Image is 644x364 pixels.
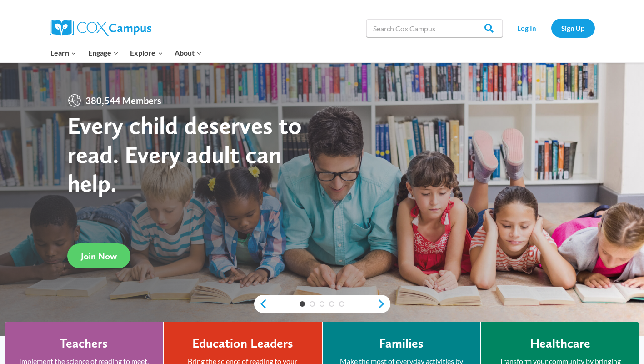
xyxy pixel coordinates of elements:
a: Log In [507,19,547,37]
span: Engage [88,47,119,59]
span: Explore [130,47,163,59]
a: 3 [320,301,325,307]
a: Join Now [67,243,130,268]
a: 1 [300,301,305,307]
a: 4 [329,301,334,307]
a: 2 [310,301,315,307]
nav: Secondary Navigation [507,19,595,37]
div: content slider buttons [254,295,390,313]
a: Sign Up [551,19,595,37]
a: next [377,298,390,309]
span: 380,544 Members [82,93,165,108]
h4: Education Leaders [192,336,293,351]
h4: Families [379,336,424,351]
a: 5 [339,301,344,307]
h4: Healthcare [530,336,590,351]
span: About [175,47,202,59]
nav: Primary Navigation [45,43,208,62]
a: previous [254,298,268,309]
img: Cox Campus [50,20,151,36]
h4: Teachers [60,336,108,351]
span: Join Now [81,251,117,262]
input: Search Cox Campus [366,19,503,37]
strong: Every child deserves to read. Every adult can help. [67,111,302,197]
span: Learn [50,47,76,59]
